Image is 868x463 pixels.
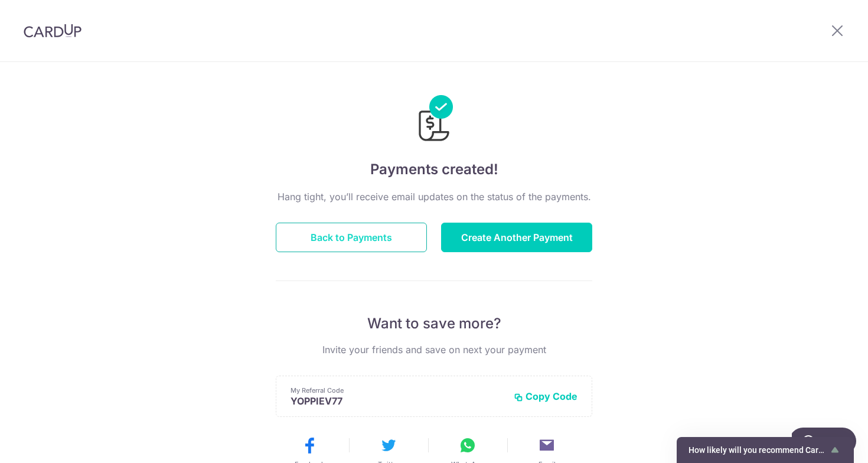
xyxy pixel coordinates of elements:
p: My Referral Code [291,386,504,395]
button: Show survey - How likely will you recommend CardUp to a friend? [688,443,842,457]
button: Create Another Payment [441,223,592,252]
p: Hang tight, you’ll receive email updates on the status of the payments. [276,190,592,204]
img: Payments [415,95,453,145]
span: How likely will you recommend CardUp to a friend? [688,445,828,455]
h4: Payments created! [276,159,592,180]
p: Want to save more? [276,314,592,333]
button: Back to Payments [276,223,427,252]
iframe: Opens a widget where you can find more information [792,428,856,457]
button: Copy Code [514,390,577,402]
p: Invite your friends and save on next your payment [276,343,592,357]
p: YOPPIEV77 [291,395,504,407]
img: CardUp [24,24,81,38]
